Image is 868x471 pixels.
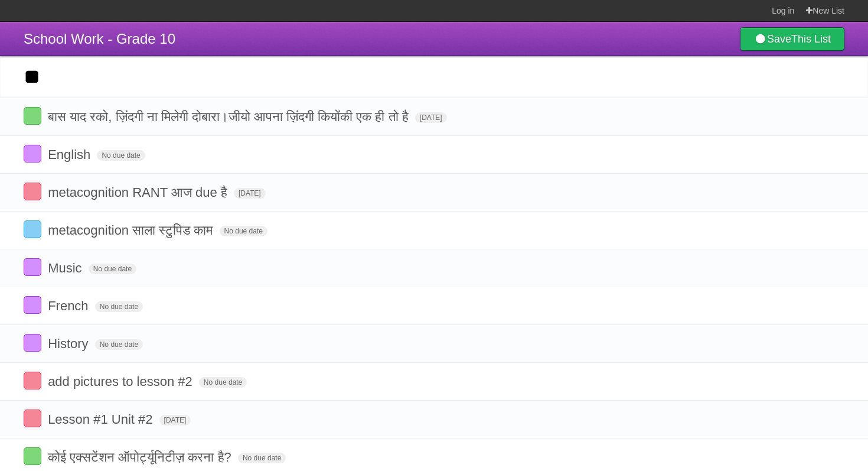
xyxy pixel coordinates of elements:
[95,301,143,312] span: No due date
[415,112,447,123] span: [DATE]
[48,223,216,238] span: metacognition साला स्टुपिड काम
[24,145,41,163] label: Done
[238,453,286,463] span: No due date
[48,298,91,313] span: French
[24,447,41,465] label: Done
[234,188,266,199] span: [DATE]
[48,450,234,464] span: कोई एक्सटेंशन ऑपोर्ट्यूनिटीज़ करना है?
[24,183,41,200] label: Done
[24,372,41,389] label: Done
[159,415,191,425] span: [DATE]
[48,261,84,275] span: Music
[199,377,247,388] span: No due date
[220,226,267,236] span: No due date
[97,150,145,161] span: No due date
[740,27,844,51] a: SaveThis List
[791,33,831,45] b: This List
[24,107,41,125] label: Done
[48,412,155,427] span: Lesson #1 Unit #2
[48,185,230,200] span: metacognition RANT आज due है
[48,374,195,389] span: add pictures to lesson #2
[48,336,91,351] span: History
[89,264,136,274] span: No due date
[24,220,41,238] label: Done
[24,410,41,427] label: Done
[24,31,175,47] span: School Work - Grade 10
[95,339,143,350] span: No due date
[48,109,412,124] span: बास याद रको, ज़िंदगी ना मिलेगी दोबारा।जीयो आपना ज़िंदगी कियोंकी एक ही तो है
[48,147,93,162] span: English
[24,258,41,276] label: Done
[24,334,41,352] label: Done
[24,296,41,314] label: Done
